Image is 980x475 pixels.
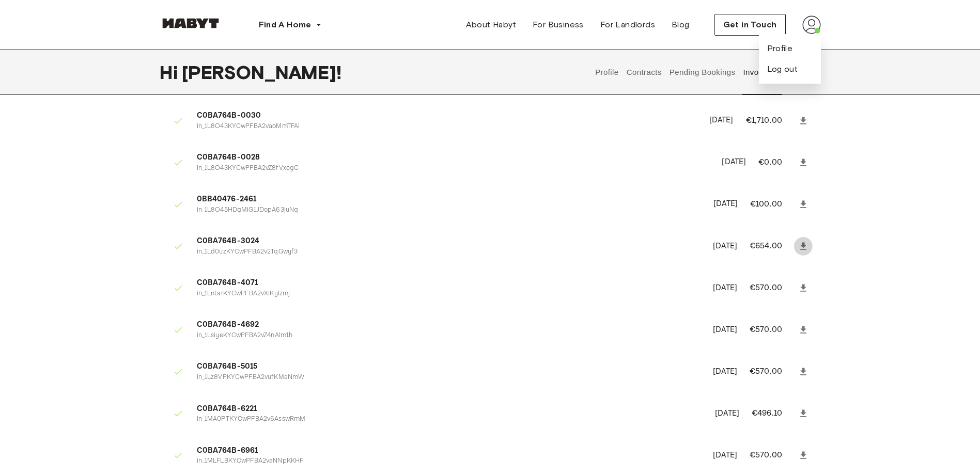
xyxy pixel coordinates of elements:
button: Find A Home [251,14,330,35]
p: €570.00 [750,324,796,336]
span: C0BA764B-6221 [197,403,703,415]
span: [PERSON_NAME] ! [182,61,341,83]
p: [DATE] [713,324,737,336]
p: [DATE] [713,366,737,378]
p: [DATE] [713,241,737,252]
p: €100.00 [750,198,796,211]
p: in_1Lz8VPKYCwPFBA2vufKMaNmW [197,373,701,383]
img: avatar [802,15,821,34]
p: in_1LntarKYCwPFBA2vXiKyIzmj [197,289,701,299]
span: C0BA764B-4071 [197,277,701,289]
span: C0BA764B-5015 [197,361,701,373]
p: in_1MA0PTKYCwPFBA2v6AsswRmM [197,415,703,424]
button: Profile [594,50,620,95]
a: About Habyt [458,14,524,35]
p: €570.00 [750,449,796,462]
p: in_1LsiyeKYCwPFBA2vZ4nAIm1h [197,331,701,341]
span: Find A Home [259,19,312,31]
p: [DATE] [715,408,739,420]
a: Profile [767,42,793,55]
span: For Landlords [600,19,655,31]
p: in_1L8O45HDgMiG1JDopA63juNq [197,205,702,215]
p: €570.00 [750,366,796,378]
p: €496.10 [752,407,796,420]
p: in_1Ld0uzKYCwPFBA2v2TqGwyf3 [197,247,701,257]
span: Get in Touch [723,19,777,31]
span: C0BA764B-3024 [197,235,701,247]
span: Hi [160,61,182,83]
span: About Habyt [466,19,516,31]
span: C0BA764B-0028 [197,152,710,164]
a: For Business [524,14,592,35]
p: in_1L8O43KYCwPFBA2vZ8fVxegC [197,164,710,173]
div: user profile tabs [592,50,821,95]
span: 0BB40476-2461 [197,194,702,205]
span: For Business [533,19,584,31]
span: C0BA764B-4692 [197,319,701,331]
p: [DATE] [713,198,738,210]
button: Get in Touch [714,14,786,36]
p: [DATE] [713,450,737,462]
img: Habyt [160,18,222,28]
span: C0BA764B-6961 [197,445,701,457]
p: €570.00 [750,282,796,294]
p: in_1MLFLBKYCwPFBA2vaNNpKKHF [197,456,701,466]
button: Contracts [625,50,663,95]
button: Log out [767,63,798,75]
p: [DATE] [722,156,746,168]
button: Pending Bookings [668,50,737,95]
span: C0BA764B-0030 [197,110,697,122]
p: [DATE] [709,115,734,126]
p: €1,710.00 [746,115,796,127]
p: €654.00 [750,240,796,252]
a: For Landlords [592,14,663,35]
p: €0.00 [758,156,796,169]
a: Blog [663,14,698,35]
button: Invoices [742,50,782,95]
p: [DATE] [713,282,737,294]
span: Blog [672,19,690,31]
p: in_1L8O43KYCwPFBA2vaoMmTFAl [197,122,697,132]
